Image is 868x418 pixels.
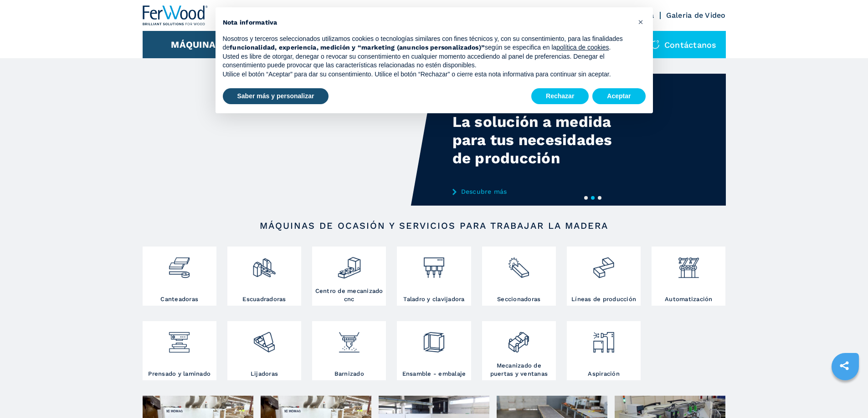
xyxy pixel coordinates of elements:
[337,249,361,280] img: centro_di_lavoro_cnc_2.png
[397,247,471,306] a: Taladro y clavijadora
[507,249,531,280] img: sezionatrici_2.png
[591,323,616,354] img: aspirazione_1.png
[312,247,386,306] a: Centro de mecanizado cnc
[223,52,631,70] p: Usted es libre de otorgar, denegar o revocar su consentimiento en cualquier momento accediendo al...
[397,321,471,380] a: Ensamble - embalaje
[638,16,643,27] span: ×
[242,295,286,303] h3: Escuadradoras
[171,39,221,50] button: Máquinas
[588,370,620,378] h3: Aspiración
[482,321,556,380] a: Mecanizado de puertas y ventanas
[223,70,631,79] p: Utilice el botón “Aceptar” para dar su consentimiento. Utilice el botón “Rechazar” o cierre esta ...
[172,220,697,231] h2: Máquinas de ocasión y servicios para trabajar la madera
[402,370,466,378] h3: Ensamble - embalaje
[591,249,616,280] img: linee_di_produzione_2.png
[634,15,648,29] button: Cerrar esta nota informativa
[571,295,636,303] h3: Líneas de producción
[531,88,589,105] button: Rechazar
[482,247,556,306] a: Seccionadoras
[252,249,276,280] img: squadratrici_2.png
[167,323,191,354] img: pressa-strettoia.png
[422,249,446,280] img: foratrici_inseritrici_2.png
[666,11,726,20] a: Galeria de Video
[484,362,554,378] h3: Mecanizado de puertas y ventanas
[422,323,446,354] img: montaggio_imballaggio_2.png
[227,247,301,306] a: Escuadradoras
[312,321,386,380] a: Barnizado
[223,88,329,105] button: Saber más y personalizar
[598,196,601,200] button: 3
[230,44,485,51] strong: funcionalidad, experiencia, medición y “marketing (anuncios personalizados)”
[452,188,631,195] a: Descubre más
[665,295,713,303] h3: Automatización
[143,5,208,25] img: Ferwood
[833,354,856,377] a: sharethis
[167,249,191,280] img: bordatrici_1.png
[252,323,276,354] img: levigatrici_2.png
[251,370,278,378] h3: Lijadoras
[143,74,434,206] video: Your browser does not support the video tag.
[507,323,531,354] img: lavorazione_porte_finestre_2.png
[584,196,588,200] button: 1
[337,323,361,354] img: verniciatura_1.png
[642,31,726,58] div: Contáctanos
[592,88,645,105] button: Aceptar
[314,287,384,303] h3: Centro de mecanizado cnc
[677,249,701,280] img: automazione.png
[223,18,631,27] h2: Nota informativa
[227,321,301,380] a: Lijadoras
[160,295,198,303] h3: Canteadoras
[652,247,725,306] a: Automatización
[143,247,216,306] a: Canteadoras
[148,370,211,378] h3: Prensado y laminado
[403,295,464,303] h3: Taladro y clavijadora
[556,44,609,51] a: política de cookies
[223,35,631,52] p: Nosotros y terceros seleccionados utilizamos cookies o tecnologías similares con fines técnicos y...
[829,377,861,411] iframe: Chat
[591,196,595,200] button: 2
[567,247,641,306] a: Líneas de producción
[334,370,364,378] h3: Barnizado
[567,321,641,380] a: Aspiración
[497,295,540,303] h3: Seccionadoras
[143,321,216,380] a: Prensado y laminado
